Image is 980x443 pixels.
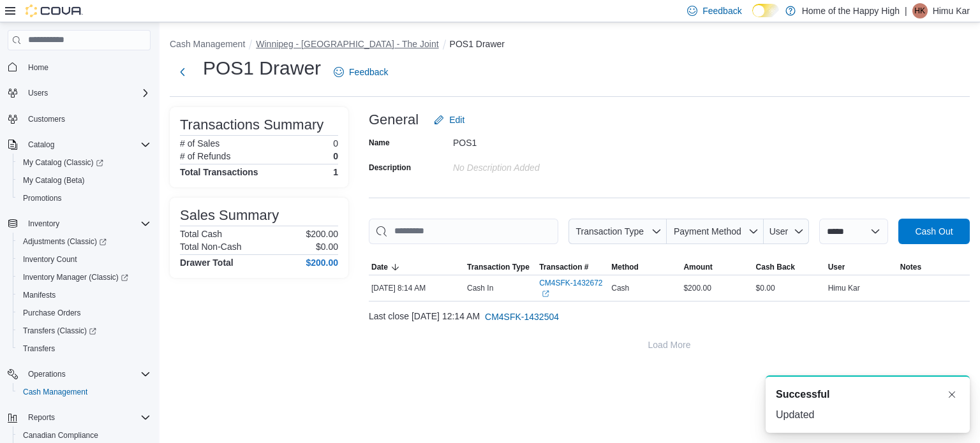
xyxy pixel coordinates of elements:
h6: # of Refunds [180,151,230,161]
a: Home [23,60,54,75]
a: Inventory Manager (Classic) [13,268,156,286]
div: Last close [DATE] 12:14 AM [369,304,970,330]
button: My Catalog (Beta) [13,171,156,189]
span: Promotions [18,191,151,206]
div: $0.00 [754,280,826,296]
span: Inventory [23,216,151,231]
h1: POS1 Drawer [203,55,321,81]
p: 0 [333,151,338,161]
span: Inventory Count [18,252,151,267]
span: Cash Back [756,262,795,272]
p: Cash In [467,283,493,293]
span: Successful [776,387,829,402]
span: My Catalog (Classic) [18,155,151,170]
a: Feedback [329,59,393,85]
a: My Catalog (Beta) [18,173,90,188]
span: Transfers (Classic) [18,323,151,338]
span: Operations [23,367,151,382]
span: Date [371,262,388,272]
span: Feedback [349,66,388,78]
span: Dark Mode [752,17,753,18]
button: CM4SFK-1432504 [480,304,564,330]
button: Reports [3,409,156,426]
span: Customers [23,111,151,127]
h4: $200.00 [306,258,338,268]
span: Cash [611,283,629,293]
button: Cash Management [170,39,245,49]
button: Cash Out [898,219,970,244]
button: Transfers [13,340,156,358]
input: This is a search bar. As you type, the results lower in the page will automatically filter. [369,219,558,244]
span: Transfers [23,344,55,354]
button: Operations [23,367,71,382]
button: Payment Method [667,219,764,244]
span: Method [611,262,639,272]
span: Purchase Orders [18,305,151,321]
a: Promotions [18,191,67,206]
a: Transfers (Classic) [13,322,156,340]
button: Amount [681,259,753,275]
a: My Catalog (Classic) [13,154,156,171]
button: POS1 Drawer [450,39,505,49]
span: Amount [683,262,712,272]
p: $0.00 [316,242,338,252]
button: Cash Back [754,259,826,275]
span: User [769,226,789,236]
h6: Total Cash [180,229,222,239]
span: Purchase Orders [23,308,81,318]
div: [DATE] 8:14 AM [369,280,464,296]
button: Users [23,85,53,101]
a: Cash Management [18,384,93,400]
a: Canadian Compliance [18,428,103,443]
span: User [828,262,845,272]
h4: 1 [333,167,338,177]
h4: Drawer Total [180,258,234,268]
a: Adjustments (Classic) [13,233,156,251]
nav: An example of EuiBreadcrumbs [170,38,970,53]
span: Home [28,62,48,73]
span: My Catalog (Classic) [23,157,103,168]
span: Cash Management [18,384,151,400]
span: Transaction Type [575,226,644,236]
button: Method [609,259,681,275]
a: Manifests [18,287,61,303]
a: Inventory Count [18,252,82,267]
button: Inventory Count [13,251,156,268]
span: Reports [28,412,55,423]
svg: External link [542,290,549,298]
button: Transaction # [537,259,609,275]
span: Catalog [23,137,151,152]
h4: Total Transactions [180,167,258,177]
span: Users [28,88,48,98]
button: Users [3,84,156,102]
span: Users [23,85,151,101]
span: Customers [28,114,65,124]
span: Himu Kar [828,283,860,293]
span: Load More [648,338,691,351]
span: Canadian Compliance [18,428,151,443]
span: Edit [449,113,464,126]
button: Operations [3,365,156,383]
button: Load More [369,332,970,358]
label: Description [369,163,411,173]
div: Himu Kar [912,3,928,18]
label: Name [369,138,390,148]
button: Cash Management [13,383,156,401]
span: Inventory Manager (Classic) [18,270,151,285]
span: My Catalog (Beta) [23,175,85,185]
span: Operations [28,369,66,379]
span: Promotions [23,193,62,203]
a: Inventory Manager (Classic) [18,270,133,285]
span: Adjustments (Classic) [18,234,151,249]
button: Promotions [13,189,156,207]
a: Purchase Orders [18,305,86,321]
button: Customers [3,110,156,128]
button: Reports [23,410,60,425]
span: Cash Out [915,225,953,238]
span: Manifests [18,287,151,303]
input: Dark Mode [752,4,779,17]
button: Home [3,58,156,76]
button: Catalog [3,136,156,154]
span: Inventory Manager (Classic) [23,272,128,282]
button: Purchase Orders [13,304,156,322]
